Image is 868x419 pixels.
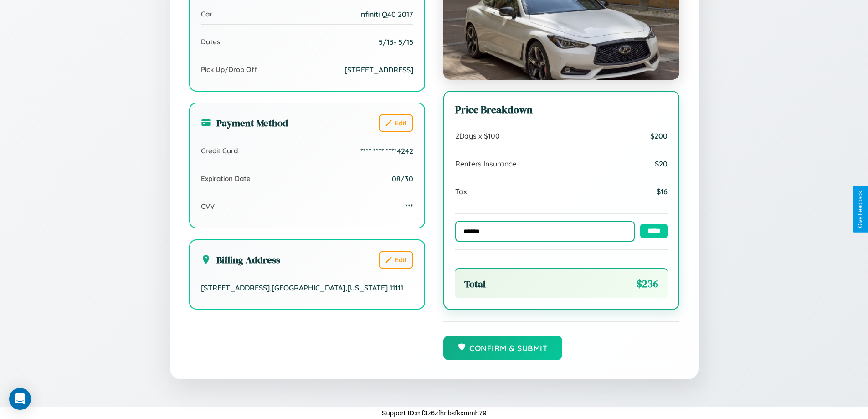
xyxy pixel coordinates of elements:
[344,65,413,74] span: [STREET_ADDRESS]
[381,407,486,419] p: Support ID: mf3z6zfhnbsfkxmmh79
[443,336,563,360] button: Confirm & Submit
[201,10,212,18] span: Car
[201,253,280,266] h3: Billing Address
[379,114,413,132] button: Edit
[201,174,251,183] span: Expiration Date
[379,37,413,47] span: 5 / 13 - 5 / 15
[9,388,31,410] div: Open Intercom Messenger
[359,10,413,19] span: Infiniti Q40 2017
[455,131,500,140] span: 2 Days x $ 100
[201,283,403,292] span: [STREET_ADDRESS] , [GEOGRAPHIC_DATA] , [US_STATE] 11111
[392,174,413,183] span: 08/30
[455,103,668,117] h3: Price Breakdown
[379,251,413,269] button: Edit
[201,202,215,211] span: CVV
[655,159,668,168] span: $ 20
[201,65,257,74] span: Pick Up/Drop Off
[455,159,516,168] span: Renters Insurance
[201,146,238,155] span: Credit Card
[857,191,863,228] div: Give Feedback
[657,187,668,196] span: $ 16
[637,277,658,291] span: $ 236
[201,116,288,129] h3: Payment Method
[455,187,467,196] span: Tax
[650,131,668,140] span: $ 200
[464,277,486,290] span: Total
[201,37,220,46] span: Dates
